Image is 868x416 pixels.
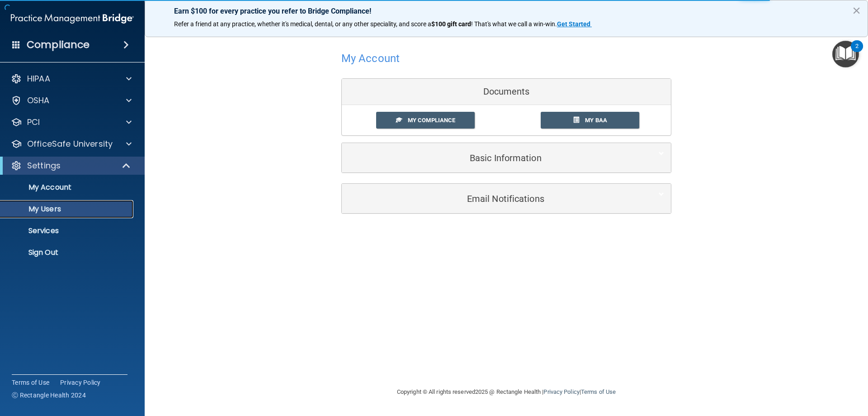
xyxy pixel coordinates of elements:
[27,117,40,128] p: PCI
[832,41,859,67] button: Open Resource Center, 2 new notifications
[27,139,113,149] p: OfficeSafe University
[27,38,90,51] h4: Compliance
[557,20,592,28] a: Get Started
[349,153,637,163] h5: Basic Information
[11,73,132,84] a: HIPAA
[11,160,131,171] a: Settings
[581,388,616,395] a: Terms of Use
[11,10,134,28] img: PMB logo
[585,117,607,124] span: My BAA
[12,378,49,387] a: Terms of Use
[27,73,50,84] p: HIPAA
[471,20,557,28] span: ! That's what we call a win-win.
[431,20,471,28] strong: $100 gift card
[27,160,61,171] p: Settings
[60,378,101,387] a: Privacy Policy
[6,248,129,257] p: Sign Out
[557,20,590,28] strong: Get Started
[11,95,132,106] a: OSHA
[349,148,664,168] a: Basic Information
[349,194,637,204] h5: Email Notifications
[543,388,579,395] a: Privacy Policy
[6,226,129,235] p: Services
[342,79,671,105] div: Documents
[852,3,861,18] button: Close
[408,117,455,124] span: My Compliance
[11,139,132,149] a: OfficeSafe University
[349,188,664,209] a: Email Notifications
[6,205,129,214] p: My Users
[11,117,132,128] a: PCI
[27,95,50,106] p: OSHA
[6,183,129,192] p: My Account
[855,46,859,58] div: 2
[174,7,839,15] p: Earn $100 for every practice you refer to Bridge Compliance!
[12,391,86,400] span: Ⓒ Rectangle Health 2024
[341,53,400,64] h4: My Account
[341,378,671,406] div: Copyright © All rights reserved 2025 @ Rectangle Health | |
[174,20,431,28] span: Refer a friend at any practice, whether it's medical, dental, or any other speciality, and score a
